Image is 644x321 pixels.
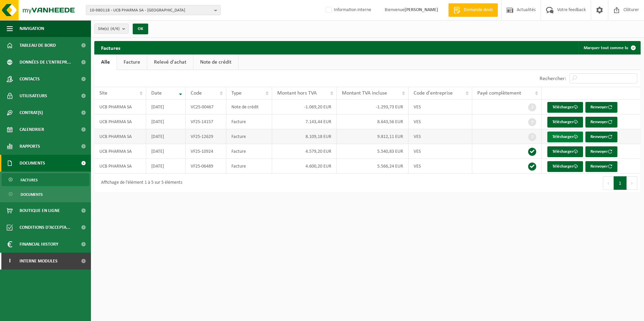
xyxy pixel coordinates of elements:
[110,27,120,31] count: (4/4)
[585,102,617,113] button: Renvoyer
[186,129,226,144] td: VF25-12629
[462,7,494,13] span: Demande devis
[409,100,473,114] td: VES
[20,253,58,270] span: Interne modules
[409,159,473,174] td: VES
[272,114,337,129] td: 7.143,44 EUR
[193,55,238,70] a: Note de crédit
[20,87,47,104] span: Utilisateurs
[20,71,40,87] span: Contacts
[186,144,226,159] td: VF25-10924
[547,117,583,128] a: Télécharger
[146,129,186,144] td: [DATE]
[94,55,117,70] a: Alle
[186,100,226,114] td: VC25-00467
[337,114,408,129] td: 8.643,56 EUR
[94,144,146,159] td: UCB PHARMA SA
[151,91,162,96] span: Date
[191,91,202,96] span: Code
[272,100,337,114] td: -1.069,20 EUR
[2,188,89,201] a: Documents
[226,144,272,159] td: Facture
[342,91,387,96] span: Montant TVA incluse
[409,129,473,144] td: VES
[98,24,120,34] span: Site(s)
[337,129,408,144] td: 9.812,11 EUR
[409,144,473,159] td: VES
[477,91,521,96] span: Payé complètement
[272,129,337,144] td: 8.109,18 EUR
[20,155,45,172] span: Documents
[98,177,182,189] div: Affichage de l'élément 1 à 5 sur 5 éléments
[226,159,272,174] td: Facture
[21,188,43,201] span: Documents
[603,176,614,190] button: Previous
[540,76,566,81] label: Rechercher:
[578,41,640,55] button: Marquer tout comme lu
[547,161,583,172] a: Télécharger
[186,114,226,129] td: VF25-14157
[627,176,637,190] button: Next
[414,91,453,96] span: Code d'entreprise
[94,100,146,114] td: UCB PHARMA SA
[146,100,186,114] td: [DATE]
[405,7,438,12] strong: [PERSON_NAME]
[20,219,70,236] span: Conditions d'accepta...
[99,91,107,96] span: Site
[94,114,146,129] td: UCB PHARMA SA
[146,144,186,159] td: [DATE]
[226,100,272,114] td: Note de crédit
[324,5,371,15] label: Information interne
[585,132,617,142] button: Renvoyer
[20,37,56,54] span: Tableau de bord
[186,159,226,174] td: VF25-06489
[94,41,127,54] h2: Factures
[585,117,617,128] button: Renvoyer
[585,146,617,157] button: Renvoyer
[277,91,317,96] span: Montant hors TVA
[147,55,193,70] a: Relevé d'achat
[20,202,60,219] span: Boutique en ligne
[20,138,40,155] span: Rapports
[231,91,241,96] span: Type
[20,104,43,121] span: Contrat(s)
[337,100,408,114] td: -1.293,73 EUR
[614,176,627,190] button: 1
[337,159,408,174] td: 5.566,24 EUR
[272,159,337,174] td: 4.600,20 EUR
[20,20,44,37] span: Navigation
[337,144,408,159] td: 5.540,83 EUR
[226,129,272,144] td: Facture
[146,159,186,174] td: [DATE]
[272,144,337,159] td: 4.579,20 EUR
[547,132,583,142] a: Télécharger
[146,114,186,129] td: [DATE]
[86,5,221,15] button: 10-980118 - UCB PHARMA SA - [GEOGRAPHIC_DATA]
[2,173,89,186] a: Factures
[117,55,147,70] a: Facture
[20,54,71,71] span: Données de l'entrepr...
[547,146,583,157] a: Télécharger
[94,129,146,144] td: UCB PHARMA SA
[448,3,498,17] a: Demande devis
[226,114,272,129] td: Facture
[547,102,583,113] a: Télécharger
[409,114,473,129] td: VES
[20,236,58,253] span: Financial History
[20,121,44,138] span: Calendrier
[585,161,617,172] button: Renvoyer
[21,174,38,186] span: Factures
[90,5,212,15] span: 10-980118 - UCB PHARMA SA - [GEOGRAPHIC_DATA]
[94,159,146,174] td: UCB PHARMA SA
[133,24,148,34] button: OK
[7,253,13,270] span: I
[94,24,129,34] button: Site(s)(4/4)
